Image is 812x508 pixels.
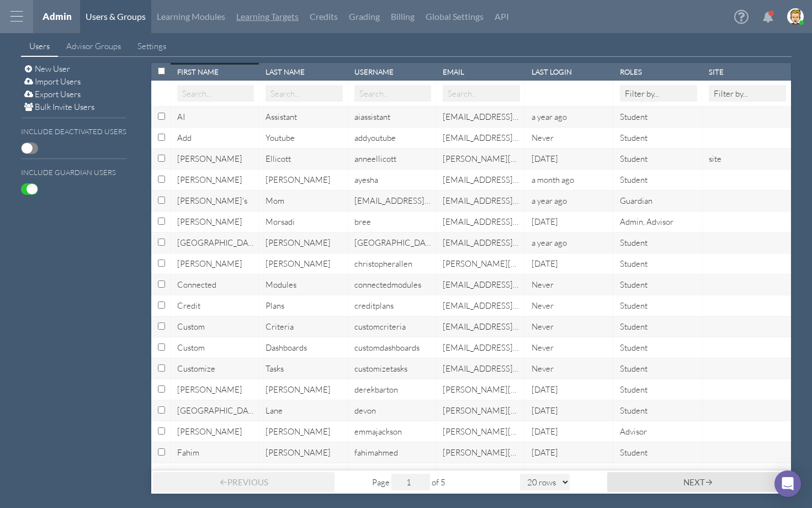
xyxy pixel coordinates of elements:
[158,322,165,330] input: Select row with id:select-KTShkKGXeTCvWKDkD
[354,468,432,479] div: flexibletimelines
[35,89,81,99] span: Export Users
[35,64,70,74] span: New User
[620,258,697,269] div: Student
[443,405,520,416] div: james+devonlane@headrushapp.com
[787,8,804,25] img: image
[177,447,254,458] div: Fahim
[709,153,787,165] div: site
[158,427,165,435] input: Select row with id:select-LYDLszhmrYaHwuAuc
[177,195,254,207] div: Ayesha's
[177,153,254,165] div: Anne
[372,474,445,490] span: Page of
[532,468,609,479] div: Never
[266,300,343,311] div: Plans
[620,342,697,353] div: Student
[532,384,609,395] div: Fri Oct 14 2022 14:28:59 GMT-0400 (Eastern Daylight Time)
[683,477,705,487] span: Next
[266,111,343,123] div: Assistant
[354,363,432,374] div: customizetasks
[266,174,343,186] div: Pena
[443,363,520,374] div: customizetasks@headrush.rocks
[620,237,697,248] div: Student
[177,363,254,374] div: Customize
[354,426,432,437] div: emmajackson
[620,174,697,186] div: Student
[266,384,343,395] div: Barton
[153,472,335,492] button: Previous
[620,216,697,227] div: Admin, Advisor
[443,153,520,165] div: james.carlson+hranne@gmail.com
[443,67,521,76] div: Email
[177,258,254,269] div: Christopher
[441,477,445,488] span: 5
[354,237,432,248] div: brooklyn
[532,321,609,332] div: Never
[391,474,430,490] input: jump to page
[177,85,254,102] input: Search...
[532,279,609,290] div: Never
[354,67,432,76] div: Username
[177,132,254,144] div: Add
[177,174,254,186] div: Ayesha
[774,470,801,497] div: Open Intercom Messenger
[158,134,165,141] input: Select row with id:select-WBx5eAnq2zRKzvG2e
[532,216,609,227] div: Mon May 16 2022 15:11:51 GMT-0400 (Eastern Daylight Time)
[266,426,343,437] div: Jackson
[21,62,73,75] button: New User
[129,36,174,57] a: Settings
[532,447,609,458] div: Wed Nov 11 2020 07:42:47 GMT-0500 (Eastern Standard Time)
[620,321,697,332] div: Student
[266,237,343,248] div: Fisher
[266,216,343,227] div: Morsadi
[43,10,72,22] a: Admin
[177,342,254,353] div: Custom
[620,300,697,311] div: Student
[21,88,84,100] button: Export Users
[58,36,129,57] a: Advisor Groups
[266,67,343,76] div: Last Name
[266,468,343,479] div: Timelines
[158,176,165,183] input: Select row with id:select-apn6RoAtpNpDTzgj7
[266,321,343,332] div: Criteria
[443,384,520,395] div: james.carlson+hrderek@gmail.com
[520,474,570,490] select: rows per page
[266,195,343,207] div: Mom
[158,155,165,162] input: Select row with id:select-H9HBxPDSdtaEGMSXW
[266,342,343,353] div: Dashboards
[532,300,609,311] div: Never
[158,260,165,267] input: Select row with id:select-kCGLxQ2PRsRkqxJP4
[266,85,343,102] input: Search...
[620,468,697,479] div: Student
[21,100,98,113] button: Bulk Invite Users
[158,364,165,372] input: Select row with id:select-HqkGqHTQx3GXMusEN
[443,342,520,353] div: customdashboards@headrush.rocks
[158,301,165,309] input: Select row with id:select-YPnohS58rLnd9zsPm
[532,132,609,144] div: Never
[177,216,254,227] div: Breanna
[177,426,254,437] div: Emma
[620,67,698,76] div: Roles
[709,67,787,76] div: Site
[443,132,520,144] div: addyoutube@headrush.rocks
[22,143,33,154] span: OFF
[354,85,432,102] input: Search...
[35,76,81,87] span: Import Users
[354,153,432,165] div: anneellicott
[443,237,520,248] div: brooklyn@headrushapp.com
[620,363,697,374] div: Student
[620,279,697,290] div: Student
[266,363,343,374] div: Tasks
[266,258,343,269] div: Allen
[158,67,165,75] input: Select row with id:select-all
[158,197,165,204] input: Select row with id:select-FXN7zm9MxZAzY4uzW
[354,279,432,290] div: connectedmodules
[21,36,58,57] a: Users
[21,75,84,88] button: Import Users
[620,195,697,207] div: Guardian
[443,426,520,437] div: james.carlson+emmahr@gmail.com
[607,472,789,492] button: Next
[158,385,165,393] input: Select row with id:select-H9KdC9BJ8Jye2Jb7d
[177,321,254,332] div: Custom
[158,218,165,225] input: Select row with id:select-5HFXeNyuwPoz69Wsg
